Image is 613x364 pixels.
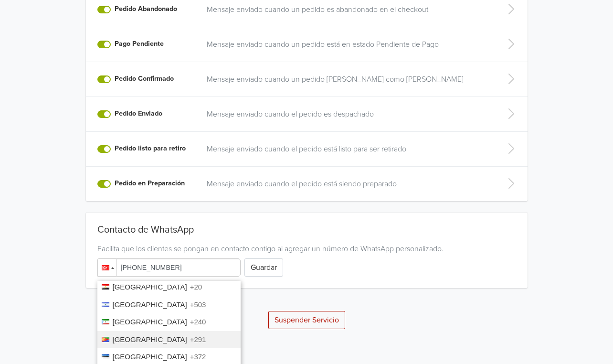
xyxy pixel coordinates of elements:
span: [GEOGRAPHIC_DATA] [113,318,187,326]
label: Pedido Abandonado [115,4,177,14]
button: Suspender Servicio [268,311,345,329]
label: Pago Pendiente [115,39,164,49]
a: Mensaje enviado cuando un pedido está en estado Pendiente de Pago [207,39,488,50]
span: [GEOGRAPHIC_DATA] [113,300,187,309]
span: [GEOGRAPHIC_DATA] [113,353,187,361]
span: [GEOGRAPHIC_DATA] [113,335,187,343]
a: Mensaje enviado cuando el pedido es despachado [207,108,488,120]
label: Pedido en Preparación [115,178,185,189]
a: Mensaje enviado cuando el pedido está listo para ser retirado [207,143,488,155]
span: +20 [190,283,202,291]
a: Mensaje enviado cuando un pedido es abandonado en el checkout [207,4,488,15]
div: Facilita que los clientes se pongan en contacto contigo al agregar un número de WhatsApp personal... [97,243,516,255]
a: Mensaje enviado cuando un pedido [PERSON_NAME] como [PERSON_NAME] [207,74,488,85]
button: Guardar [244,258,283,277]
label: Pedido listo para retiro [115,143,186,154]
span: +372 [190,353,206,361]
input: 1 (702) 123-4567 [97,258,241,277]
label: Pedido Enviado [115,108,162,119]
span: +291 [190,335,206,343]
span: +240 [190,318,206,326]
label: Pedido Confirmado [115,74,174,84]
div: Contacto de WhatsApp [97,224,516,239]
div: Turkey: + 90 [98,259,116,276]
a: Mensaje enviado cuando el pedido está siendo preparado [207,178,488,190]
span: [GEOGRAPHIC_DATA] [113,283,187,291]
span: +503 [190,300,206,309]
